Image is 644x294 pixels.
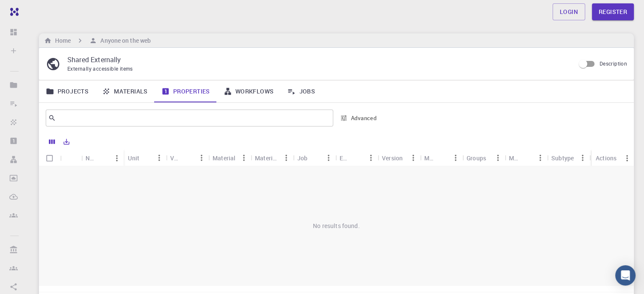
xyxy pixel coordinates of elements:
[351,151,364,165] button: Sort
[255,150,279,166] div: Material Formula
[591,150,634,166] div: Actions
[435,151,449,165] button: Sort
[39,80,95,102] a: Projects
[551,150,574,166] div: Subtype
[378,150,420,166] div: Version
[462,150,505,166] div: Groups
[195,151,208,165] button: Menu
[340,150,351,166] div: Engine
[505,150,547,166] div: Method
[615,265,636,286] div: Open Intercom Messenger
[553,3,585,20] a: Login
[213,150,235,166] div: Material
[293,150,335,166] div: Job
[337,111,381,125] button: Advanced
[86,150,97,166] div: Name
[335,150,378,166] div: Engine
[364,151,378,165] button: Menu
[181,151,195,165] button: Sort
[97,36,151,45] h6: Anyone on the web
[67,55,568,65] p: Shared Externally
[596,150,616,166] div: Actions
[217,80,281,102] a: Workflows
[7,8,19,16] img: logo
[509,150,520,166] div: Method
[60,150,81,166] div: Icon
[592,3,634,20] a: Register
[67,65,133,72] span: Externally accessible items
[449,151,462,165] button: Menu
[547,150,589,166] div: Subtype
[81,150,124,166] div: Name
[533,151,547,165] button: Menu
[237,151,251,165] button: Menu
[97,151,110,165] button: Sort
[124,150,166,166] div: Unit
[279,151,293,165] button: Menu
[600,60,627,67] span: Description
[45,135,59,148] button: Columns
[166,150,208,166] div: Value
[251,150,293,166] div: Material Formula
[95,80,155,102] a: Materials
[110,151,124,165] button: Menu
[128,150,140,166] div: Unit
[59,135,74,148] button: Export
[620,151,634,165] button: Menu
[208,150,251,166] div: Material
[152,151,166,165] button: Menu
[406,151,420,165] button: Menu
[297,150,307,166] div: Job
[322,151,335,165] button: Menu
[424,150,435,166] div: Model
[520,151,533,165] button: Sort
[491,151,505,165] button: Menu
[382,150,403,166] div: Version
[155,80,217,102] a: Properties
[42,36,152,45] nav: breadcrumb
[170,150,181,166] div: Value
[467,150,486,166] div: Groups
[39,166,634,286] div: No results found.
[52,36,71,45] h6: Home
[280,80,322,102] a: Jobs
[576,151,589,165] button: Menu
[420,150,462,166] div: Model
